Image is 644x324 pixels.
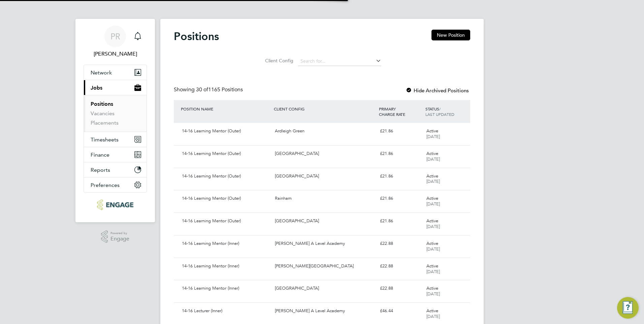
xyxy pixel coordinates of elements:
span: Active [426,151,438,156]
span: Active [426,240,438,246]
a: Go to home page [84,199,147,210]
div: POSITION NAME [179,103,272,115]
div: £21.86 [377,171,424,182]
a: Powered byEngage [101,230,130,243]
div: 14-16 Learning Mentor (Outer) [179,171,272,182]
div: £22.88 [377,283,424,294]
span: Powered by [110,230,129,236]
span: Active [426,195,438,201]
span: [DATE] [426,269,440,274]
span: [DATE] [426,246,440,252]
span: PR [110,32,120,41]
input: Search for... [298,57,381,66]
span: Active [426,173,438,179]
label: Client Config [263,58,293,64]
div: £21.86 [377,126,424,137]
div: [GEOGRAPHIC_DATA] [272,216,377,227]
span: [DATE] [426,179,440,184]
span: [DATE] [426,134,440,139]
div: 14-16 Learning Mentor (Outer) [179,216,272,227]
button: Timesheets [84,132,147,147]
span: Jobs [91,85,102,91]
div: £21.86 [377,216,424,227]
span: Engage [110,236,129,242]
span: [DATE] [426,291,440,297]
nav: Main navigation [75,19,155,222]
div: [PERSON_NAME] A Level Academy [272,305,377,317]
div: 14-16 Learning Mentor (Inner) [179,238,272,249]
div: £46.44 [377,305,424,317]
div: £21.86 [377,148,424,159]
div: 14-16 Learning Mentor (Inner) [179,283,272,294]
button: Jobs [84,80,147,95]
span: Timesheets [91,136,119,143]
span: Finance [91,152,109,158]
h2: Positions [174,30,219,43]
span: / [439,106,441,111]
div: £22.88 [377,238,424,249]
span: Preferences [91,182,120,188]
span: [DATE] [426,156,440,162]
div: STATUS [424,103,470,120]
span: LAST UPDATED [425,111,454,117]
span: [DATE] [426,314,440,319]
div: 14-16 Learning Mentor (Outer) [179,126,272,137]
span: Pallvi Raghvani [84,50,147,58]
span: Active [426,263,438,269]
div: Showing [174,86,244,93]
div: PRIMARY CHARGE RATE [377,103,424,120]
span: Active [426,218,438,224]
div: CLIENT CONFIG [272,103,377,115]
div: £21.86 [377,193,424,204]
a: Positions [91,101,113,107]
div: [PERSON_NAME] A Level Academy [272,238,377,249]
div: Jobs [84,95,147,132]
span: 1165 Positions [196,86,243,93]
button: New Position [431,30,470,40]
button: Network [84,65,147,80]
div: 14-16 Learning Mentor (Inner) [179,261,272,272]
a: Placements [91,120,119,126]
span: [DATE] [426,201,440,207]
span: Active [426,128,438,134]
span: Reports [91,167,110,173]
a: PR[PERSON_NAME] [84,26,147,58]
span: Network [91,69,112,76]
button: Engage Resource Center [617,297,639,319]
div: [PERSON_NAME][GEOGRAPHIC_DATA] [272,261,377,272]
div: [GEOGRAPHIC_DATA] [272,283,377,294]
div: £22.88 [377,261,424,272]
a: Vacancies [91,110,115,117]
span: Active [426,308,438,314]
span: [DATE] [426,224,440,229]
div: Ardleigh Green [272,126,377,137]
button: Finance [84,147,147,162]
label: Hide Archived Positions [406,87,469,94]
div: 14-16 Learning Mentor (Outer) [179,193,272,204]
div: 14-16 Learning Mentor (Outer) [179,148,272,159]
img: ncclondon-logo-retina.png [97,199,133,210]
span: Active [426,285,438,291]
span: 30 of [196,86,208,93]
div: 14-16 Lecturer (Inner) [179,305,272,317]
button: Reports [84,162,147,177]
button: Preferences [84,177,147,192]
div: [GEOGRAPHIC_DATA] [272,171,377,182]
div: Rainham [272,193,377,204]
div: [GEOGRAPHIC_DATA] [272,148,377,159]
